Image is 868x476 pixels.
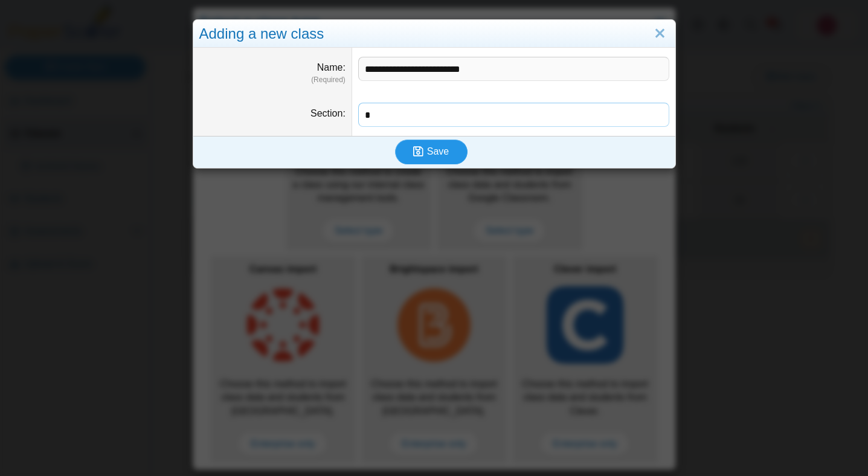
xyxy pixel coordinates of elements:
button: Save [395,140,468,164]
div: Adding a new class [193,20,675,48]
span: Save [427,146,449,156]
a: Close [651,24,669,44]
label: Section [310,108,346,118]
label: Name [317,62,346,72]
dfn: (Required) [199,75,346,85]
